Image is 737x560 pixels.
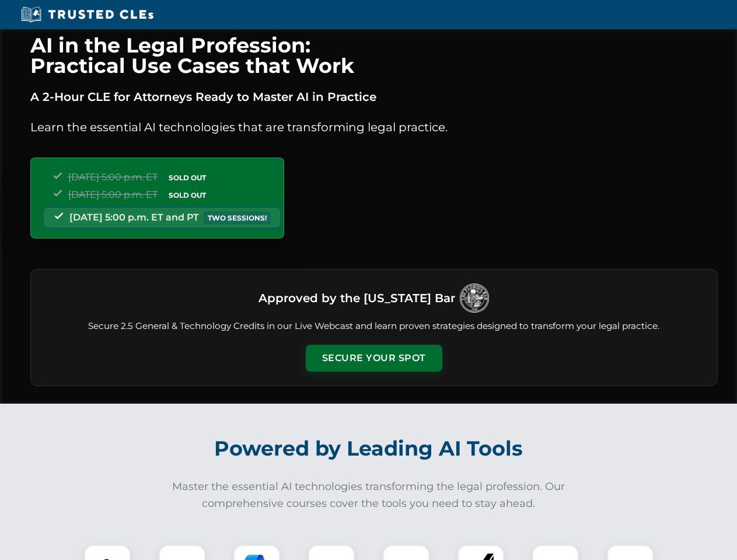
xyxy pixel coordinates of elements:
p: A 2-Hour CLE for Attorneys Ready to Master AI in Practice [30,87,718,106]
p: Secure 2.5 General & Technology Credits in our Live Webcast and learn proven strategies designed ... [45,320,703,333]
h1: AI in the Legal Profession: Practical Use Cases that Work [30,35,718,76]
span: [DATE] 5:00 p.m. ET [68,189,158,200]
img: Trusted CLEs [18,6,157,23]
button: Secure Your Spot [306,345,442,372]
h2: Powered by Leading AI Tools [46,428,692,469]
p: Learn the essential AI technologies that are transforming legal practice. [30,118,718,136]
p: Master the essential AI technologies transforming the legal profession. Our comprehensive courses... [165,478,573,512]
span: [DATE] 5:00 p.m. ET [68,171,158,183]
img: Logo [460,283,489,313]
span: SOLD OUT [165,189,210,201]
span: SOLD OUT [165,171,210,184]
h3: Approved by the [US_STATE] Bar [259,288,455,309]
